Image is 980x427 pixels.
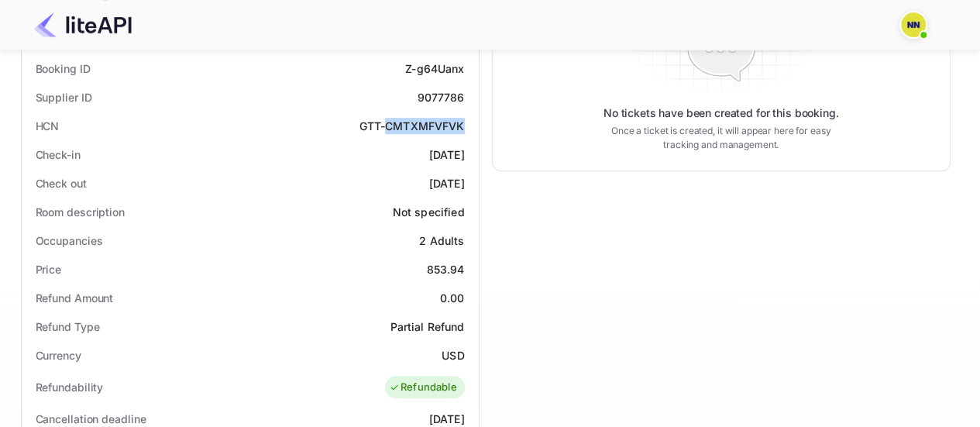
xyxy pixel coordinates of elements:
div: Check-in [36,146,81,163]
p: Once a ticket is created, it will appear here for easy tracking and management. [599,124,844,152]
div: Z-g64Uanx [405,60,464,77]
div: Check out [36,175,87,191]
div: 9077786 [417,89,464,105]
img: LiteAPI Logo [34,12,132,37]
div: Not specified [393,204,465,220]
div: Refund Type [36,319,100,335]
div: [DATE] [429,175,465,191]
div: HCN [36,118,60,134]
div: USD [442,347,464,363]
div: Occupancies [36,232,103,249]
div: 0.00 [440,290,465,306]
div: Refundable [389,380,457,395]
div: Room description [36,204,125,220]
img: N/A N/A [901,12,926,37]
div: GTT-CMTXMFVFVK [359,118,464,134]
div: Refundability [36,379,104,395]
div: Partial Refund [390,319,464,335]
div: Supplier ID [36,89,92,105]
p: No tickets have been created for this booking. [603,105,839,121]
div: Price [36,261,62,277]
div: Refund Amount [36,290,114,306]
div: Booking ID [36,60,91,77]
div: [DATE] [429,411,465,427]
div: 2 Adults [419,232,464,249]
div: [DATE] [429,146,465,163]
div: Currency [36,347,81,363]
div: 853.94 [427,261,465,277]
div: Cancellation deadline [36,411,146,427]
